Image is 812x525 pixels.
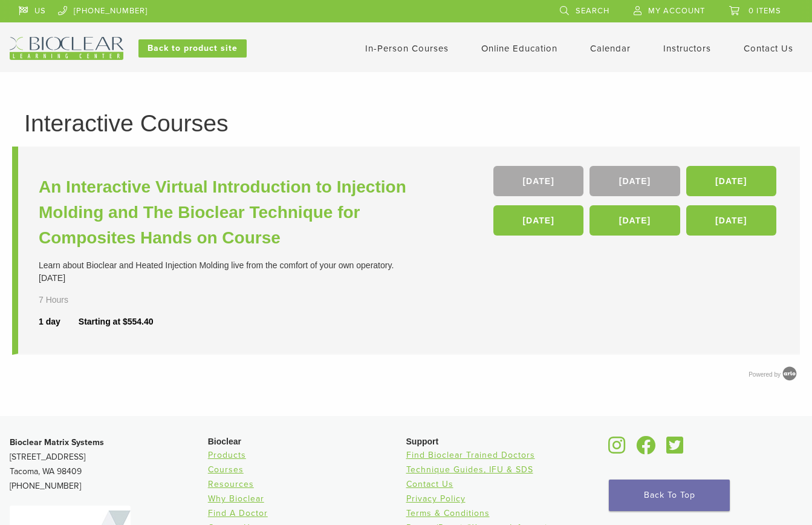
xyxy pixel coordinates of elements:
p: [STREET_ADDRESS] Tacoma, WA 98409 [PHONE_NUMBER] [10,435,208,494]
a: Find Bioclear Trained Doctors [406,450,535,460]
div: 7 Hours [39,294,94,306]
a: Find A Doctor [208,508,268,518]
a: [DATE] [686,205,776,236]
a: [DATE] [686,166,776,196]
a: Why Bioclear [208,494,264,504]
a: Products [208,450,246,460]
a: [DATE] [493,166,583,196]
a: [DATE] [590,205,680,236]
div: , , , , , [493,166,779,242]
h1: Interactive Courses [24,111,788,135]
div: Starting at $554.40 [79,315,154,328]
a: Resources [208,479,254,489]
a: Online Education [481,43,557,54]
a: In-Person Courses [365,43,449,54]
strong: Bioclear Matrix Systems [10,437,104,447]
a: Powered by [749,371,800,378]
a: Technique Guides, IFU & SDS [406,464,533,475]
a: Back to product site [138,39,247,58]
span: My Account [648,6,705,16]
a: [DATE] [590,166,680,196]
img: Arlo training & Event Software [781,365,799,383]
span: Bioclear [208,437,241,446]
a: Courses [208,464,244,475]
a: Calendar [590,43,631,54]
a: [DATE] [493,205,583,236]
a: Bioclear [632,443,660,455]
span: Support [406,437,439,446]
a: Contact Us [744,43,793,54]
span: Search [576,6,609,16]
a: Contact Us [406,479,453,489]
a: An Interactive Virtual Introduction to Injection Molding and The Bioclear Technique for Composite... [39,174,409,251]
span: 0 items [749,6,781,16]
img: Bioclear [10,37,123,60]
div: Learn about Bioclear and Heated Injection Molding live from the comfort of your own operatory. [D... [39,259,409,285]
div: 1 day [39,315,79,328]
a: Terms & Conditions [406,508,490,518]
a: Privacy Policy [406,494,466,504]
a: Instructors [663,43,711,54]
a: Bioclear [604,443,629,455]
a: Back To Top [609,480,730,511]
a: Bioclear [663,443,688,455]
